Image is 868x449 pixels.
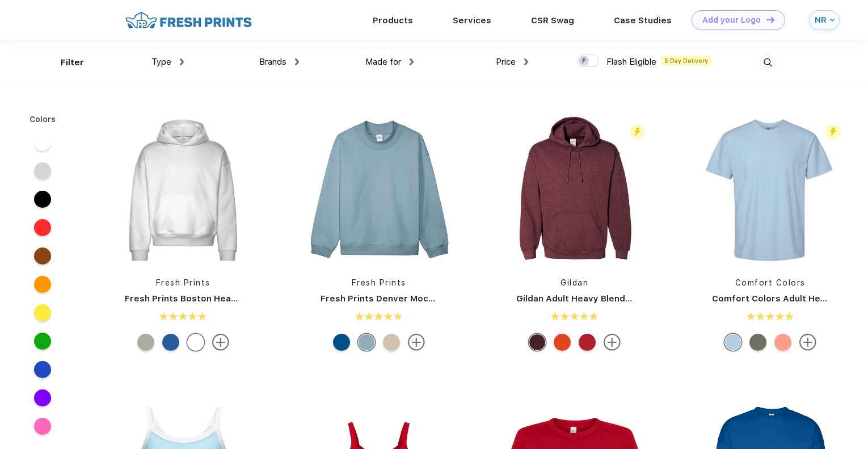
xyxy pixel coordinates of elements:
span: Made for [365,57,401,67]
span: 5 Day Delivery [661,56,711,66]
img: more.svg [212,334,229,351]
img: fo%20logo%202.webp [122,10,255,30]
img: func=resize&h=266 [695,115,846,266]
a: Gildan [561,278,588,287]
div: Hydrangea [724,334,741,351]
img: flash_active_toggle.svg [630,124,645,140]
span: Brands [259,57,286,67]
a: Fresh Prints [352,278,406,287]
div: Royal Blue [333,334,350,351]
div: Filter [61,56,84,69]
span: Type [151,57,171,67]
div: Moss [749,334,766,351]
div: Heathered Grey [137,334,154,351]
img: desktop_search.svg [759,53,777,72]
img: arrow_down_blue.svg [830,18,835,22]
img: more.svg [799,334,816,351]
img: func=resize&h=266 [108,115,259,266]
div: Slate Blue [358,334,375,351]
a: Gildan Adult Heavy Blend 8 Oz. 50/50 Hooded Sweatshirt [516,293,764,304]
a: Fresh Prints [156,278,210,287]
div: Ht Sp Drk Maroon [529,334,546,351]
img: DT [766,16,774,23]
img: more.svg [604,334,621,351]
img: more.svg [408,334,425,351]
div: Add your Logo [702,15,761,25]
img: dropdown.png [180,58,184,65]
a: Products [373,15,413,26]
img: func=resize&h=266 [304,115,454,266]
div: Sand [383,334,400,351]
span: Flash Eligible [606,57,656,67]
img: func=resize&h=266 [499,115,650,266]
div: Red [579,334,596,351]
div: Terracota [774,334,791,351]
div: Orange [554,334,571,351]
div: Colors [21,114,65,125]
img: flash_active_toggle.svg [825,124,841,140]
span: Price [496,57,516,67]
img: dropdown.png [295,58,299,65]
a: Comfort Colors [735,278,806,287]
div: Royal Blue [162,334,179,351]
div: NR [815,15,827,25]
a: Fresh Prints Denver Mock Neck Heavyweight Sweatshirt [321,293,567,304]
a: Fresh Prints Boston Heavyweight Hoodie [125,293,304,304]
img: dropdown.png [410,58,414,65]
img: dropdown.png [524,58,528,65]
div: White [187,334,204,351]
